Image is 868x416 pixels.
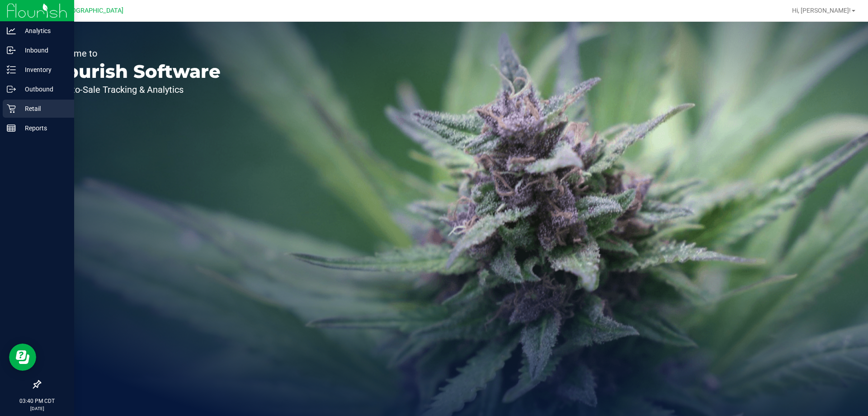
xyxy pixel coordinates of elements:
[16,25,70,36] p: Analytics
[16,45,70,56] p: Inbound
[7,85,16,94] inline-svg: Outbound
[792,7,851,14] span: Hi, [PERSON_NAME]!
[49,62,221,81] p: Flourish Software
[9,344,36,371] iframe: Resource center
[49,49,221,58] p: Welcome to
[16,123,70,134] p: Reports
[61,7,123,14] span: [GEOGRAPHIC_DATA]
[7,46,16,55] inline-svg: Inbound
[7,104,16,113] inline-svg: Retail
[16,64,70,75] p: Inventory
[7,26,16,35] inline-svg: Analytics
[16,103,70,114] p: Retail
[7,124,16,133] inline-svg: Reports
[16,84,70,95] p: Outbound
[4,405,70,412] p: [DATE]
[4,397,70,405] p: 03:40 PM CDT
[49,85,221,94] p: Seed-to-Sale Tracking & Analytics
[7,65,16,74] inline-svg: Inventory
